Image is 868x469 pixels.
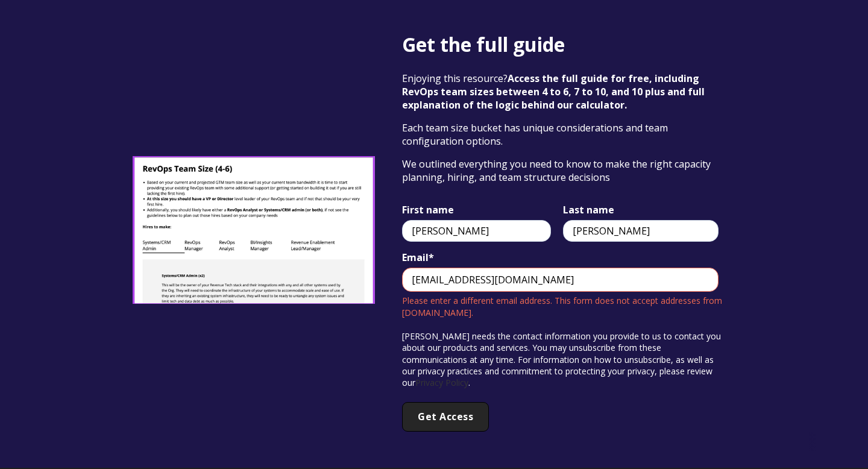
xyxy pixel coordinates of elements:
[379,11,480,34] a: Revenue Strategy
[402,157,711,184] span: We outlined everything you need to know to make the right capacity planning, hiring, and team str...
[651,300,868,469] iframe: Chat Widget
[563,203,614,216] span: Last name
[402,402,489,432] input: Get Access
[133,156,375,304] img: Revenue Operations Team Size, Structure and Hiring Guide
[402,251,429,264] span: Email
[415,377,468,388] a: Privacy Policy
[402,72,705,112] strong: Access the full guide for free, including RevOps team sizes between 4 to 6, 7 to 10, and 10 plus ...
[402,203,454,216] span: First name
[402,72,705,112] span: Enjoying this resource?
[803,423,822,459] div: Drag
[402,121,668,148] span: Each team size bucket has unique considerations and team configuration options.
[402,31,565,57] span: Get the full guide
[402,330,723,388] p: [PERSON_NAME] needs the contact information you provide to us to contact you about our products a...
[402,295,723,318] label: Please enter a different email address. This form does not accept addresses from [DOMAIN_NAME].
